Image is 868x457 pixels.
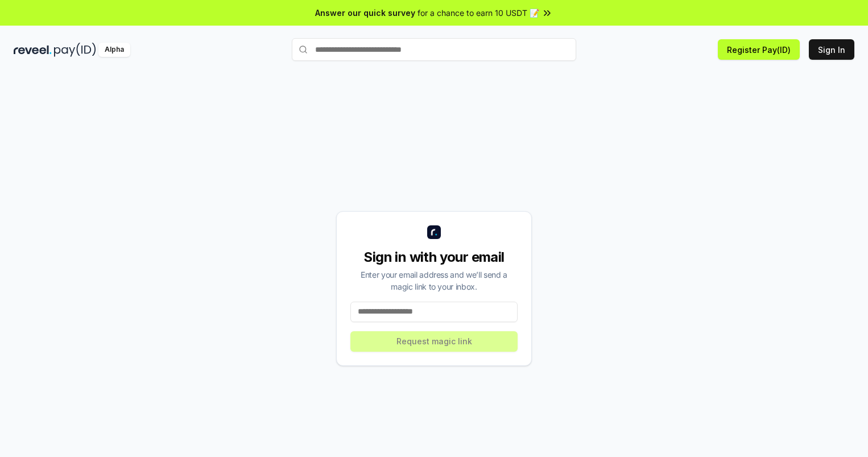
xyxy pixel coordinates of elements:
button: Register Pay(ID) [718,39,800,60]
button: Sign In [809,39,854,60]
img: pay_id [54,43,96,57]
div: Alpha [98,43,130,57]
div: Sign in with your email [350,248,518,266]
span: Answer our quick survey [315,7,415,19]
img: reveel_dark [14,43,52,57]
img: logo_small [427,225,441,239]
div: Enter your email address and we’ll send a magic link to your inbox. [350,269,518,293]
span: for a chance to earn 10 USDT 📝 [418,7,539,19]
